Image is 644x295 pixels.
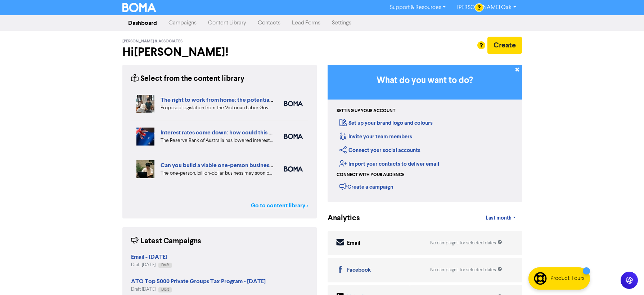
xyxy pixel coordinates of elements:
[252,16,286,30] a: Contacts
[161,288,169,291] span: Draft
[131,262,172,268] div: Draft [DATE]
[339,181,393,192] div: Create a campaign
[161,96,375,103] a: The right to work from home: the potential impact for your employees and business
[339,133,412,140] a: Invite your team members
[122,3,156,12] img: BOMA Logo
[337,172,404,178] div: Connect with your audience
[251,201,308,210] a: Go to content library >
[122,39,183,44] span: [PERSON_NAME] & Associates
[131,73,244,84] div: Select from the content library
[131,254,167,260] a: Email - [DATE]
[163,16,202,30] a: Campaigns
[122,16,163,30] a: Dashboard
[161,137,273,144] div: The Reserve Bank of Australia has lowered interest rates. What does a drop in interest rates mean...
[202,16,252,30] a: Content Library
[284,101,303,106] img: boma
[347,239,360,248] div: Email
[161,263,169,267] span: Draft
[347,266,371,275] div: Facebook
[328,213,351,224] div: Analytics
[486,215,512,221] span: Last month
[384,2,451,13] a: Support & Resources
[487,37,522,54] button: Create
[337,108,395,114] div: Setting up your account
[161,170,273,177] div: The one-person, billion-dollar business may soon become a reality. But what are the pros and cons...
[284,134,303,139] img: boma
[131,278,266,285] strong: ATO Top 5000 Private Groups Tax Program - [DATE]
[131,236,201,247] div: Latest Campaigns
[608,261,644,295] iframe: Chat Widget
[480,211,522,225] a: Last month
[430,267,502,273] div: No campaigns for selected dates
[286,16,326,30] a: Lead Forms
[122,45,317,59] h2: Hi [PERSON_NAME] !
[284,166,303,172] img: boma
[131,279,266,285] a: ATO Top 5000 Private Groups Tax Program - [DATE]
[161,129,346,136] a: Interest rates come down: how could this affect your business finances?
[339,147,420,154] a: Connect your social accounts
[161,104,273,112] div: Proposed legislation from the Victorian Labor Government could offer your employees the right to ...
[161,162,274,169] a: Can you build a viable one-person business?
[131,286,266,293] div: Draft [DATE]
[451,2,522,13] a: [PERSON_NAME] Oak
[430,240,502,246] div: No campaigns for selected dates
[326,16,357,30] a: Settings
[328,65,522,202] div: Getting Started in BOMA
[339,161,439,167] a: Import your contacts to deliver email
[131,253,167,261] strong: Email - [DATE]
[339,120,433,126] a: Set up your brand logo and colours
[338,75,511,86] h3: What do you want to do?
